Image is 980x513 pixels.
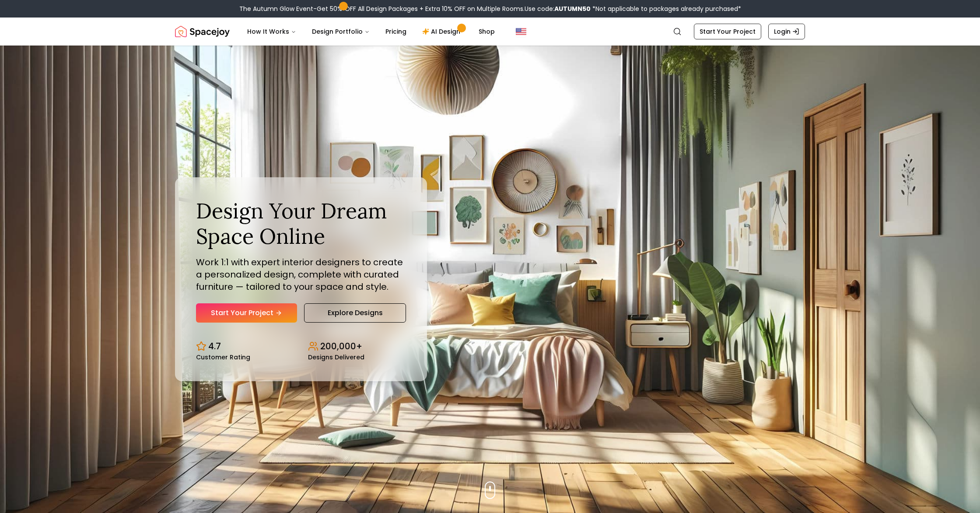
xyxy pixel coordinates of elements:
[378,23,413,40] a: Pricing
[305,23,377,40] button: Design Portfolio
[196,256,406,293] p: Work 1:1 with expert interior designers to create a personalized design, complete with curated fu...
[694,24,761,39] a: Start Your Project
[525,4,591,13] span: Use code:
[240,23,303,40] button: How It Works
[196,303,297,323] a: Start Your Project
[196,198,406,249] h1: Design Your Dream Space Online
[196,333,406,360] div: Design stats
[239,4,741,13] div: The Autumn Glow Event-Get 50% OFF All Design Packages + Extra 10% OFF on Multiple Rooms.
[208,340,221,352] p: 4.7
[516,26,526,37] img: United States
[308,354,364,360] small: Designs Delivered
[768,24,805,39] a: Login
[175,18,805,46] nav: Global
[415,23,470,40] a: AI Design
[472,23,502,40] a: Shop
[304,303,406,323] a: Explore Designs
[554,4,591,13] b: AUTUMN50
[240,23,502,40] nav: Main
[320,340,362,352] p: 200,000+
[196,354,250,360] small: Customer Rating
[175,23,230,40] img: Spacejoy Logo
[175,23,230,40] a: Spacejoy
[591,4,741,13] span: *Not applicable to packages already purchased*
